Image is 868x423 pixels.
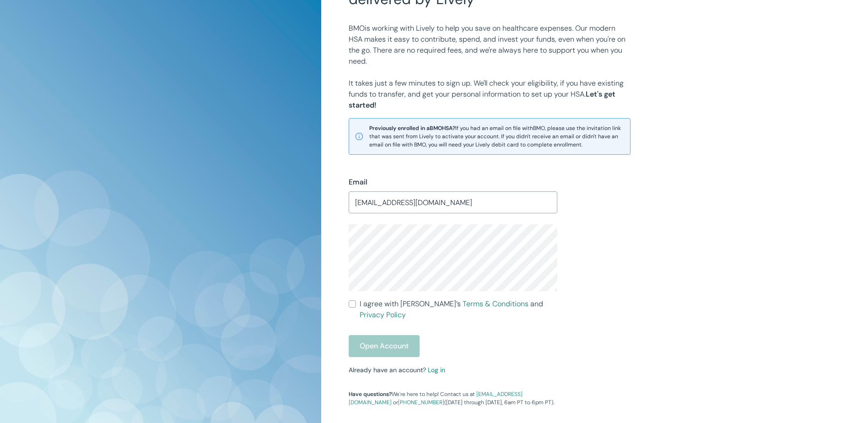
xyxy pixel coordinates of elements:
[349,390,392,398] strong: Have questions?
[369,125,455,132] strong: Previously enrolled in a BMO HSA?
[428,366,445,374] a: Log in
[349,23,631,67] p: BMO is working with Lively to help you save on healthcare expenses. Our modern HSA makes it easy ...
[463,299,528,309] a: Terms & Conditions
[360,298,557,320] span: I agree with [PERSON_NAME]’s and
[349,366,445,374] small: Already have an account?
[349,78,631,111] p: It takes just a few minutes to sign up. We'll check your eligibility, if you have existing funds ...
[349,390,557,407] p: We're here to help! Contact us at or ([DATE] through [DATE], 6am PT to 6pm PT).
[369,124,625,149] span: If you had an email on file with BMO , please use the invitation link that was sent from Lively t...
[398,399,444,406] a: [PHONE_NUMBER]
[360,310,406,320] a: Privacy Policy
[349,177,367,188] label: Email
